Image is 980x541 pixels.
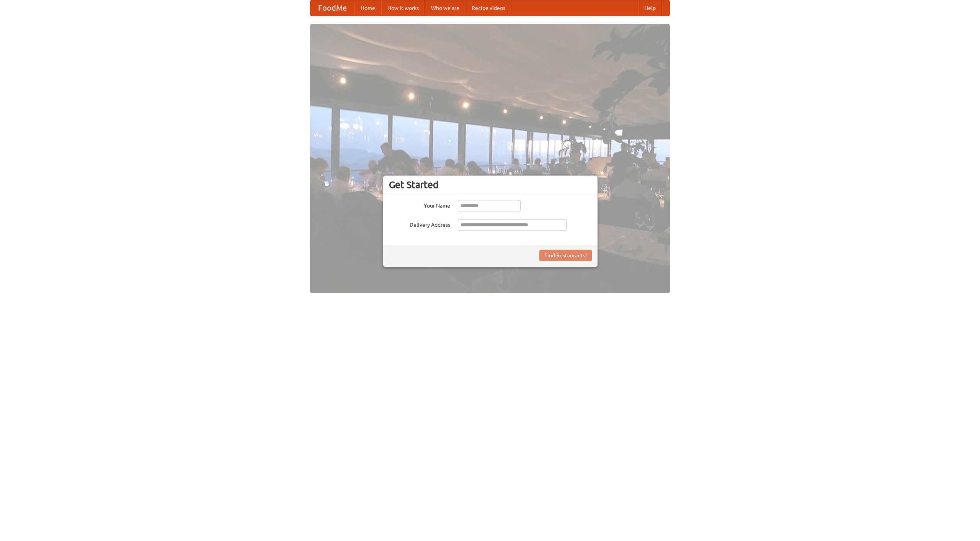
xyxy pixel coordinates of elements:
a: Recipe videos [465,0,511,16]
a: FoodMe [310,0,354,16]
label: Your Name [389,200,450,210]
label: Delivery Address [389,219,450,229]
a: How it works [381,0,425,16]
a: Help [638,0,662,16]
a: Who we are [425,0,465,16]
button: Find Restaurants! [539,250,592,261]
h3: Get Started [389,179,592,190]
a: Home [354,0,381,16]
